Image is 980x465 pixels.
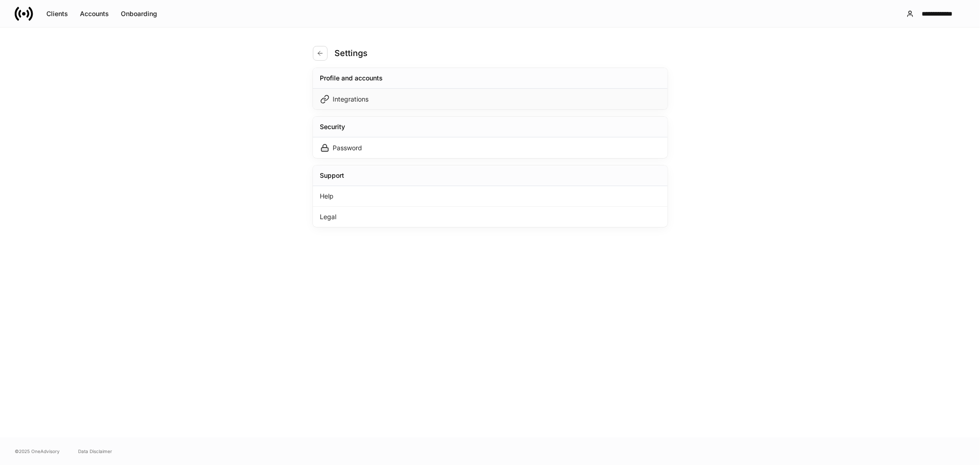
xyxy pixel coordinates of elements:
[46,9,68,18] div: Clients
[313,186,668,207] div: Help
[335,48,368,59] h4: Settings
[320,122,346,131] div: Security
[333,95,369,104] div: Integrations
[320,171,345,180] div: Support
[333,143,363,153] div: Password
[15,448,60,455] span: © 2025 OneAdvisory
[80,9,109,18] div: Accounts
[313,207,668,227] div: Legal
[40,6,74,21] button: Clients
[78,448,112,455] a: Data Disclaimer
[74,6,115,21] button: Accounts
[320,74,383,83] div: Profile and accounts
[115,6,163,21] button: Onboarding
[121,9,157,18] div: Onboarding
